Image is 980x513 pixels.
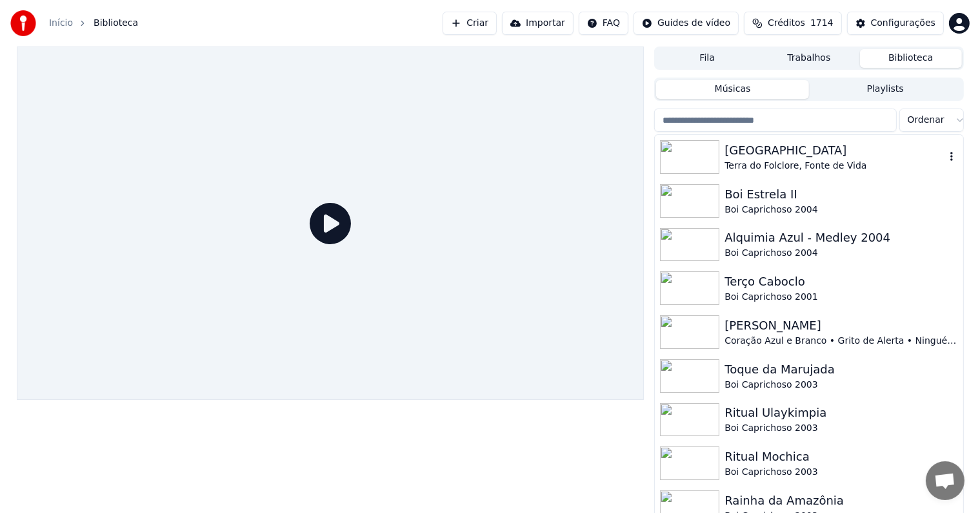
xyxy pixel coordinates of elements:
[10,10,36,36] img: youka
[634,12,739,35] button: Guides de vídeo
[443,12,497,35] button: Criar
[725,317,957,335] div: [PERSON_NAME]
[725,492,957,510] div: Rainha da Amazônia
[725,185,957,204] div: Boi Estrela II
[768,17,805,30] span: Créditos
[725,404,957,422] div: Ritual Ulaykimpia
[49,17,138,30] nav: breadcrumb
[725,273,957,291] div: Terço Caboclo
[926,461,965,500] div: Bate-papo aberto
[758,49,860,68] button: Trabalhos
[725,448,957,466] div: Ritual Mochica
[502,12,574,35] button: Importar
[725,422,957,435] div: Boi Caprichoso 2003
[809,80,962,99] button: Playlists
[725,291,957,304] div: Boi Caprichoso 2001
[908,114,945,127] span: Ordenar
[725,141,945,160] div: [GEOGRAPHIC_DATA]
[725,361,957,379] div: Toque da Marujada
[725,229,957,247] div: Alquimia Azul - Medley 2004
[847,12,944,35] button: Configurações
[725,160,945,173] div: Terra do Folclore, Fonte de Vida
[725,204,957,216] div: Boi Caprichoso 2004
[810,17,834,30] span: 1714
[579,12,628,35] button: FAQ
[49,17,73,30] a: Início
[656,80,809,99] button: Músicas
[871,17,935,30] div: Configurações
[860,49,962,68] button: Biblioteca
[744,12,842,35] button: Créditos1714
[725,247,957,260] div: Boi Caprichoso 2004
[725,335,957,348] div: Coração Azul e Branco • Grito de Alerta • Ninguém Gosta Mais Desse Boi do Que Eu
[94,17,138,30] span: Biblioteca
[725,379,957,392] div: Boi Caprichoso 2003
[656,49,758,68] button: Fila
[725,466,957,479] div: Boi Caprichoso 2003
